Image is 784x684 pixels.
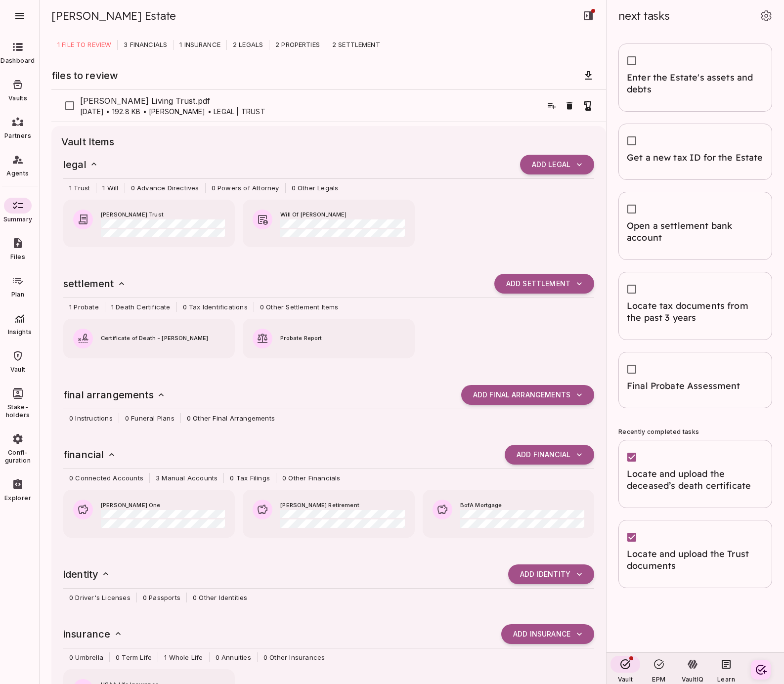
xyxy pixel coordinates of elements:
[561,97,578,115] button: Remove
[51,70,118,82] span: files to review
[461,385,594,405] button: ADD Final arrangements
[258,652,331,662] span: 0 Other Insurances
[627,548,764,572] span: Locate and upload the Trust documents
[494,274,594,294] button: ADD Settlement
[80,107,543,117] p: [DATE] • 192.8 KB • [PERSON_NAME] • LEGAL | TRUST
[101,211,225,219] span: [PERSON_NAME] Trust
[627,220,764,244] span: Open a settlement bank account
[137,593,186,602] span: 0 Passports
[10,253,25,261] span: Files
[150,473,223,483] span: 3 Manual Accounts
[63,593,136,602] span: 0 Driver's Licenses
[717,676,735,683] span: Learn
[618,272,772,340] div: Locate tax documents from the past 3 years
[101,334,225,343] span: Certificate of Death - [PERSON_NAME]
[63,447,117,463] h6: financial
[53,380,604,428] div: final arrangements ADD Final arrangements0 Instructions0 Funeral Plans0 Other Final Arrangements
[501,624,594,644] button: ADD Insurance
[627,300,764,324] span: Locate tax documents from the past 3 years
[63,157,99,172] h6: legal
[254,302,345,312] span: 0 Other Settlement Items
[3,215,32,223] span: Summary
[0,57,35,65] span: Dashboard
[618,43,772,112] div: Enter the Estate's assets and debts
[423,490,594,538] button: BofA Mortgage
[63,626,123,642] h6: insurance
[11,291,24,299] span: Plan
[8,94,27,102] span: Vaults
[627,380,764,392] span: Final Probate Assessment
[326,40,386,50] p: 2 SETTLEMENT
[6,170,29,177] span: Agents
[63,276,127,292] h6: settlement
[53,559,604,607] div: identity ADD Identity0 Driver's Licenses0 Passports0 Other Identities
[174,40,226,50] p: 1 INSURANCE
[53,269,604,317] div: settlement ADD Settlement1 Probate1 Death Certificate0 Tax Identifications0 Other Settlement Items
[53,440,604,488] div: financial ADD Financial0 Connected Accounts3 Manual Accounts0 Tax Filings0 Other Financials
[751,660,771,680] button: Create your first task
[61,134,596,150] span: Vault Items
[224,473,276,483] span: 0 Tax Filings
[618,440,772,508] div: Locate and upload the deceased’s death certificate
[2,328,38,336] span: Insights
[578,66,598,85] button: Download files
[460,501,584,510] span: BofA Mortgage
[63,566,111,582] h6: identity
[51,90,606,122] div: [PERSON_NAME] Living Trust.pdf[DATE] • 192.8 KB • [PERSON_NAME] • LEGAL | TRUST
[181,413,281,423] span: 0 Other Final Arrangements
[682,676,703,683] span: VaultIQ
[280,334,404,343] span: Probate Report
[627,72,764,95] span: Enter the Estate's assets and debts
[4,132,31,140] span: Partners
[63,490,235,538] button: [PERSON_NAME] One
[618,124,772,180] div: Get a new tax ID for the Estate
[177,302,254,312] span: 0 Tax Identifications
[627,468,764,492] span: Locate and upload the deceased’s death certificate
[10,366,26,374] span: Vault
[119,413,180,423] span: 0 Funeral Plans
[80,95,543,107] span: [PERSON_NAME] Living Trust.pdf
[2,306,38,341] div: Insights
[505,445,594,465] button: ADD Financial
[4,494,31,502] span: Explorer
[51,9,176,23] span: [PERSON_NAME] Estate
[53,150,604,198] div: legal ADD Legal1 Trust1 Will0 Advance Directives0 Powers of Attorney0 Other Legals
[53,619,604,667] div: insurance ADD Insurance0 Umbrella0 Term Life1 Whole Life0 Annuities0 Other Insurances
[618,352,772,408] div: Final Probate Assessment
[243,490,414,538] button: [PERSON_NAME] Retirement
[105,302,176,312] span: 1 Death Certificate
[96,183,124,193] span: 1 Will
[618,520,772,588] div: Locate and upload the Trust documents
[627,152,764,164] span: Get a new tax ID for the Estate
[243,319,414,358] button: Probate Report
[520,155,594,174] button: ADD Legal
[63,387,166,403] h6: final arrangements
[63,319,235,358] button: Certificate of Death - [PERSON_NAME]
[280,501,404,510] span: [PERSON_NAME] Retirement
[243,200,414,248] button: Will Of [PERSON_NAME]
[63,413,119,423] span: 0 Instructions
[508,564,594,584] button: ADD Identity
[618,676,633,683] span: Vault
[652,676,665,683] span: EPM
[158,652,209,662] span: 1 Whole Life
[63,473,149,483] span: 0 Connected Accounts
[63,183,96,193] span: 1 Trust
[269,40,326,50] p: 2 PROPERTIES
[618,428,699,435] span: Recently completed tasks
[63,652,109,662] span: 0 Umbrella
[51,40,117,50] p: 1 FILE TO REVIEW
[276,473,347,483] span: 0 Other Financials
[618,9,670,23] span: next tasks
[280,211,404,219] span: Will Of [PERSON_NAME]
[543,97,561,115] button: Add Trust
[286,183,345,193] span: 0 Other Legals
[110,652,158,662] span: 0 Term Life
[210,652,257,662] span: 0 Annuities
[63,200,235,248] button: [PERSON_NAME] Trust
[187,593,254,602] span: 0 Other Identities
[63,302,105,312] span: 1 Probate
[206,183,285,193] span: 0 Powers of Attorney
[118,40,173,50] p: 3 FINANCIALS
[618,192,772,260] div: Open a settlement bank account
